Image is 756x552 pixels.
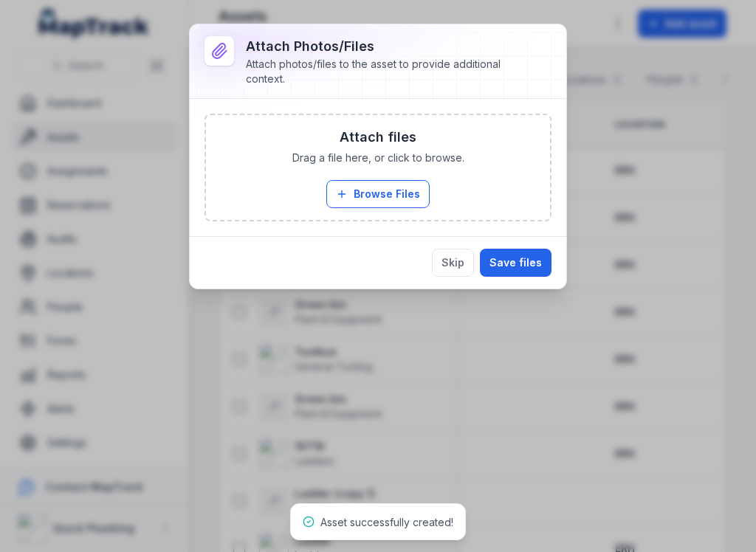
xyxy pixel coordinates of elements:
[340,127,416,148] h3: Attach files
[432,249,474,277] button: Skip
[292,151,464,165] span: Drag a file here, or click to browse.
[320,516,453,528] span: Asset successfully created!
[326,180,430,208] button: Browse Files
[246,36,528,57] h3: Attach photos/files
[480,249,551,277] button: Save files
[246,57,528,86] div: Attach photos/files to the asset to provide additional context.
